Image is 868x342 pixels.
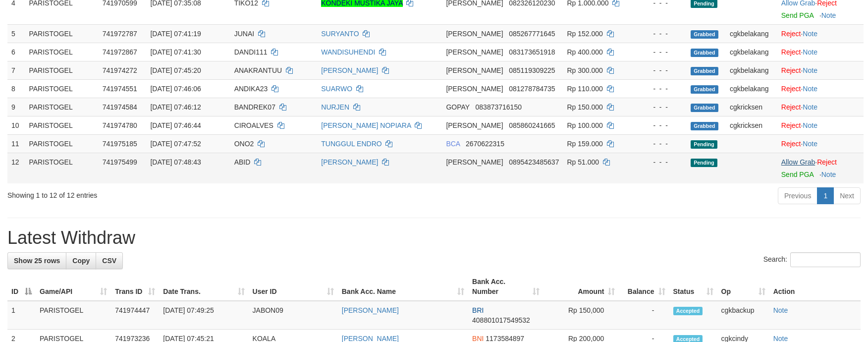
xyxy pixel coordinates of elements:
a: SUARWO [321,85,352,93]
span: 741974551 [103,85,137,93]
span: BRI [472,306,484,314]
a: Note [803,48,817,56]
div: - - - [641,84,683,94]
span: Copy 085267771645 to clipboard [509,30,555,38]
span: Grabbed [691,49,718,57]
span: BCA [446,140,460,148]
div: Showing 1 to 12 of 12 entries [7,186,354,200]
span: ABID [234,158,251,166]
span: Copy 085119309225 to clipboard [509,66,555,74]
span: Grabbed [691,30,718,39]
span: Copy 083173651918 to clipboard [509,48,555,56]
a: 1 [817,187,834,204]
td: · [777,61,864,79]
a: [PERSON_NAME] [321,158,378,166]
td: cgkbelakang [726,61,777,79]
input: Search: [790,252,861,267]
th: Bank Acc. Number: activate to sort column ascending [468,273,543,301]
span: Copy [72,257,90,265]
td: PARISTOGEL [25,61,98,79]
td: 8 [7,79,25,98]
div: - - - [641,29,683,39]
td: 11 [7,134,25,153]
span: [PERSON_NAME] [446,30,503,38]
a: Reject [781,103,801,111]
span: ONO2 [234,140,254,148]
td: 6 [7,43,25,61]
span: Accepted [673,307,703,315]
span: [DATE] 07:46:12 [150,103,201,111]
span: 741975499 [103,158,137,166]
td: PARISTOGEL [25,24,98,43]
span: Copy 0895423485637 to clipboard [509,158,559,166]
div: - - - [641,65,683,75]
span: Pending [691,140,717,149]
td: JABON09 [249,301,338,330]
span: 741974780 [103,121,137,129]
span: Copy 2670622315 to clipboard [466,140,504,148]
a: Previous [778,187,817,204]
span: Grabbed [691,104,718,112]
th: ID: activate to sort column descending [7,273,36,301]
td: - [619,301,669,330]
a: CSV [96,252,123,269]
td: cgkbelakang [726,24,777,43]
span: Rp 100.000 [567,121,602,129]
span: Copy 081278784735 to clipboard [509,85,555,93]
th: Trans ID: activate to sort column ascending [111,273,159,301]
span: [PERSON_NAME] [446,66,503,74]
span: Rp 159.000 [567,140,602,148]
div: - - - [641,139,683,149]
td: PARISTOGEL [25,134,98,153]
td: 9 [7,98,25,116]
div: - - - [641,120,683,130]
span: Copy 083873716150 to clipboard [476,103,522,111]
span: [PERSON_NAME] [446,121,503,129]
td: PARISTOGEL [25,116,98,134]
span: Rp 152.000 [567,30,602,38]
td: 741974447 [111,301,159,330]
td: 1 [7,301,36,330]
a: SURYANTO [321,30,359,38]
span: [DATE] 07:48:43 [150,158,201,166]
a: Reject [781,85,801,93]
span: Grabbed [691,122,718,130]
span: [DATE] 07:46:44 [150,121,201,129]
td: · [777,116,864,134]
a: Note [803,66,817,74]
a: Allow Grab [781,158,815,166]
span: · [781,158,817,166]
td: 10 [7,116,25,134]
h1: Latest Withdraw [7,228,861,248]
div: - - - [641,157,683,167]
span: ANAKRANTUU [234,66,282,74]
a: Copy [66,252,96,269]
span: [DATE] 07:41:30 [150,48,201,56]
span: DANDI111 [234,48,268,56]
th: Balance: activate to sort column ascending [619,273,669,301]
td: · [777,134,864,153]
a: [PERSON_NAME] NOPIARA [321,121,411,129]
span: [PERSON_NAME] [446,85,503,93]
span: CIROALVES [234,121,273,129]
span: ANDIKA23 [234,85,268,93]
a: [PERSON_NAME] [342,306,399,314]
td: [DATE] 07:49:25 [159,301,248,330]
a: Note [803,121,817,129]
span: 741975185 [103,140,137,148]
span: [DATE] 07:41:19 [150,30,201,38]
a: Note [773,306,788,314]
td: cgkricksen [726,98,777,116]
td: Rp 150,000 [543,301,619,330]
span: Rp 110.000 [567,85,602,93]
a: Send PGA [781,171,814,178]
a: NURJEN [321,103,349,111]
span: CSV [102,257,116,265]
span: [DATE] 07:47:52 [150,140,201,148]
span: 741972787 [103,30,137,38]
span: Rp 51.000 [567,158,599,166]
div: - - - [641,102,683,112]
td: cgkricksen [726,116,777,134]
td: PARISTOGEL [25,79,98,98]
div: - - - [641,47,683,57]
